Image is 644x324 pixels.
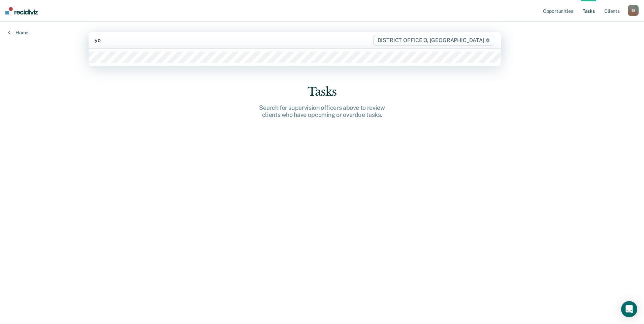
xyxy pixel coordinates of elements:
[5,7,38,14] img: Recidiviz
[214,104,430,119] div: Search for supervision officers above to review clients who have upcoming or overdue tasks.
[214,85,430,99] div: Tasks
[373,35,494,46] span: DISTRICT OFFICE 3, [GEOGRAPHIC_DATA]
[8,30,28,36] a: Home
[628,5,639,16] div: B I
[621,301,637,317] div: Open Intercom Messenger
[628,5,639,16] button: BI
